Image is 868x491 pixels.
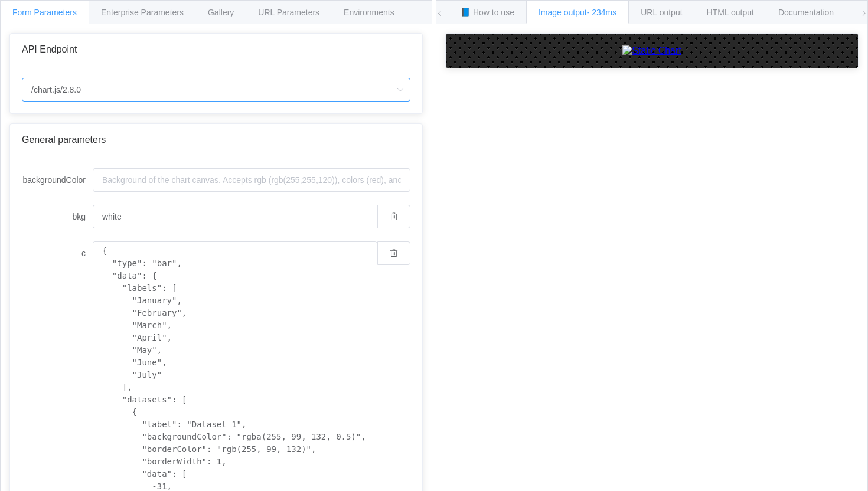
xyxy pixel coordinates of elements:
[12,8,77,17] span: Form Parameters
[22,241,93,265] label: c
[707,8,754,17] span: HTML output
[778,8,834,17] span: Documentation
[258,8,319,17] span: URL Parameters
[208,8,234,17] span: Gallery
[458,45,846,56] a: Static Chart
[93,205,377,228] input: Background of the chart canvas. Accepts rgb (rgb(255,255,120)), colors (red), and url-encoded hex...
[587,8,617,17] span: - 234ms
[22,44,77,54] span: API Endpoint
[344,8,394,17] span: Environments
[22,168,93,192] label: backgroundColor
[22,135,106,145] span: General parameters
[22,78,410,102] input: Select
[461,8,514,17] span: 📘 How to use
[539,8,616,17] span: Image output
[22,205,93,228] label: bkg
[101,8,184,17] span: Enterprise Parameters
[622,45,681,56] img: Static Chart
[93,168,410,192] input: Background of the chart canvas. Accepts rgb (rgb(255,255,120)), colors (red), and url-encoded hex...
[641,8,682,17] span: URL output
